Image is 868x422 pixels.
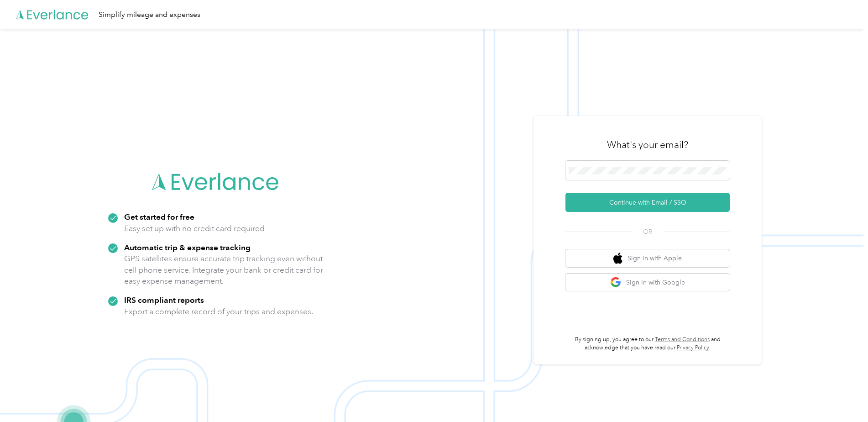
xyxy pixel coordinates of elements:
h3: What's your email? [607,138,688,151]
span: OR [632,227,664,237]
p: By signing up, you agree to our and acknowledge that you have read our . [565,336,730,352]
strong: Get started for free [124,212,194,222]
p: Export a complete record of your trips and expenses. [124,306,313,317]
p: Easy set up with no credit card required [124,223,265,234]
button: apple logoSign in with Apple [565,249,730,267]
button: Continue with Email / SSO [565,193,730,212]
div: Simplify mileage and expenses [99,9,200,21]
a: Privacy Policy [677,344,709,351]
iframe: Everlance-gr Chat Button Frame [817,371,868,422]
a: Terms and Conditions [655,336,710,343]
button: google logoSign in with Google [565,274,730,291]
img: apple logo [613,253,622,264]
strong: IRS compliant reports [124,295,204,305]
img: google logo [610,277,622,288]
strong: Automatic trip & expense tracking [124,243,251,252]
p: GPS satellites ensure accurate trip tracking even without cell phone service. Integrate your bank... [124,253,324,287]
